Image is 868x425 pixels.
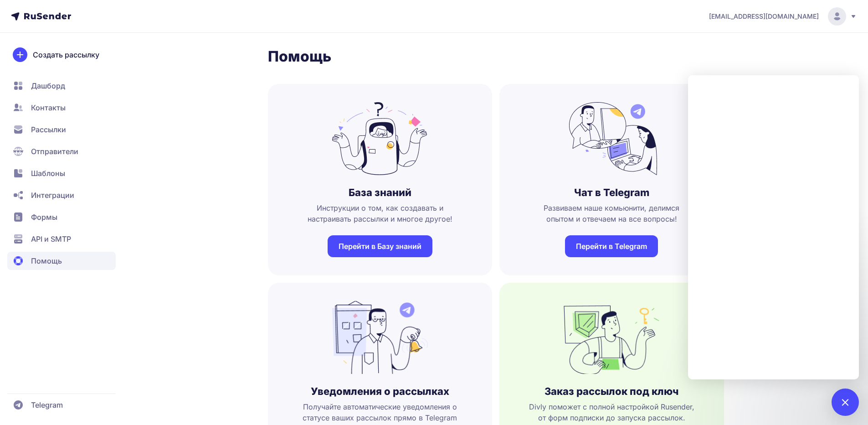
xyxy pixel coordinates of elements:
[544,385,678,398] h3: Заказ рассылок под ключ
[31,124,66,135] span: Рассылки
[514,401,709,423] span: Divly поможет с полной настройкой Rusender, от форм подписки до запуска рассылок.
[574,186,649,199] h3: Чат в Telegram
[282,202,478,224] span: Инструкции о том, как создавать и настраивать рассылки и многое другое!
[31,102,66,113] span: Контакты
[31,212,57,223] span: Формы
[33,49,99,60] span: Создать рассылку
[564,102,659,175] img: no_photo
[31,190,74,201] span: Интеграции
[31,399,63,410] span: Telegram
[328,235,432,257] a: Перейти в Базу знаний
[332,102,428,175] img: no_photo
[282,401,478,423] span: Получайте автоматические уведомления о статусе ваших рассылок прямо в Telegram
[311,385,449,398] h3: Уведомления о рассылках
[31,255,62,266] span: Помощь
[564,301,659,374] img: no_photo
[514,202,709,224] span: Развиваем наше комьюнити, делимся опытом и отвечаем на все вопросы!
[31,168,65,179] span: Шаблоны
[268,47,724,66] h1: Помощь
[31,80,65,91] span: Дашборд
[31,233,71,244] span: API и SMTP
[31,146,78,157] span: Отправители
[332,301,428,374] img: no_photo
[565,235,658,257] a: Перейти в Telegram
[349,186,411,199] h3: База знаний
[709,12,819,21] span: [EMAIL_ADDRESS][DOMAIN_NAME]
[7,396,116,414] a: Telegram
